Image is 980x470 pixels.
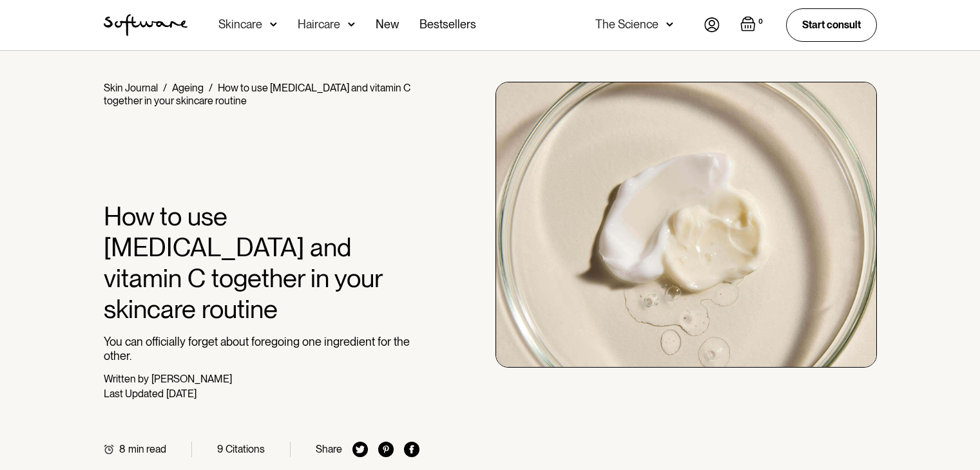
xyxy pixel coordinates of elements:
div: [DATE] [166,388,197,400]
img: arrow down [348,18,355,31]
p: You can officially forget about foregoing one ingredient for the other. [104,335,420,362]
div: [PERSON_NAME] [151,373,232,385]
div: / [209,82,213,94]
img: pinterest icon [378,442,394,457]
div: Written by [104,373,149,385]
a: Skin Journal [104,82,158,94]
div: Skincare [218,18,262,31]
div: / [163,82,167,94]
div: Share [316,443,342,455]
a: Ageing [172,82,204,94]
h1: How to use [MEDICAL_DATA] and vitamin C together in your skincare routine [104,201,420,324]
div: 0 [756,16,765,28]
div: 9 [217,443,223,455]
div: 8 [119,443,126,455]
a: Start consult [786,8,877,41]
img: twitter icon [352,442,368,457]
img: arrow down [270,18,277,31]
img: Software Logo [104,14,187,36]
img: arrow down [666,18,673,31]
div: Last Updated [104,388,164,400]
img: facebook icon [404,442,419,457]
div: The Science [595,18,658,31]
div: min read [128,443,166,455]
a: Open empty cart [740,16,765,34]
div: Citations [226,443,265,455]
div: Haircare [298,18,340,31]
div: How to use [MEDICAL_DATA] and vitamin C together in your skincare routine [104,82,410,107]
